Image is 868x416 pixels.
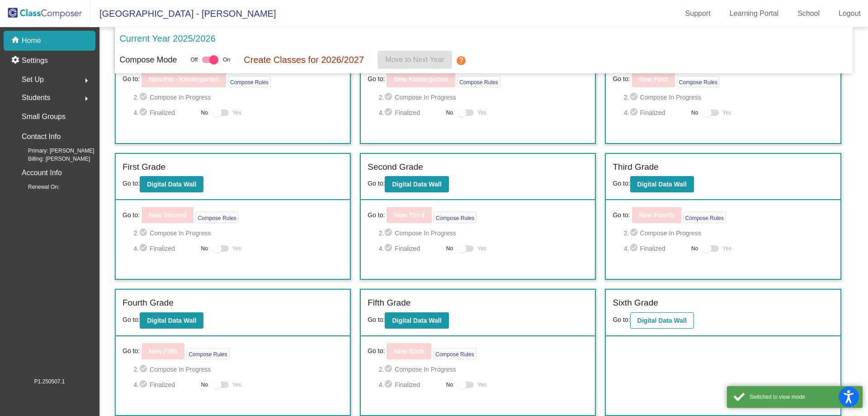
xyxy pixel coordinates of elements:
mat-icon: arrow_right [81,75,92,86]
b: Digital Data Wall [392,181,441,188]
mat-icon: check_circle [139,364,150,375]
mat-icon: check_circle [139,379,150,390]
span: Go to: [613,180,630,187]
span: No [446,381,453,389]
button: Digital Data Wall [140,312,203,329]
button: Compose Rules [457,76,500,87]
span: Billing: [PERSON_NAME] [14,155,90,163]
span: No [691,244,698,253]
span: Move to Next Year [385,56,444,63]
mat-icon: check_circle [139,92,150,103]
span: Set Up [22,73,44,86]
mat-icon: check_circle [139,243,150,254]
span: Yes [232,379,241,390]
span: Off [190,56,198,64]
span: No [691,109,698,117]
span: Go to: [368,346,385,356]
span: 4. Finalized [379,243,442,254]
button: Digital Data Wall [385,312,448,329]
button: Compose Rules [186,348,229,359]
label: Fourth Grade [123,296,174,310]
mat-icon: help [456,55,467,66]
b: New Fourth [639,211,674,219]
mat-icon: check_circle [629,107,640,118]
label: Sixth Grade [613,296,658,310]
b: New First [639,76,668,83]
span: 2. Compose In Progress [133,92,343,103]
b: New Second [149,211,186,219]
p: Compose Mode [119,54,177,66]
span: 4. Finalized [624,107,687,118]
mat-icon: check_circle [384,228,395,239]
p: Create Classes for 2026/2027 [244,53,364,67]
b: Digital Data Wall [147,317,196,324]
span: Yes [232,107,241,118]
span: Go to: [123,346,140,356]
b: Digital Data Wall [147,181,196,188]
button: Compose Rules [677,76,720,87]
span: No [201,244,208,253]
button: New Sixth [387,343,431,359]
span: Go to: [613,210,630,220]
span: Yes [722,107,731,118]
span: 4. Finalized [133,243,196,254]
span: On [223,56,230,64]
mat-icon: check_circle [384,107,395,118]
span: No [446,109,453,117]
b: New Sixth [394,348,424,355]
button: Compose Rules [683,212,726,223]
b: New Fifth [149,348,177,355]
span: Students [22,91,50,104]
button: Digital Data Wall [630,312,694,329]
span: 4. Finalized [133,379,196,390]
button: New Fourth [632,207,681,223]
span: 2. Compose In Progress [379,228,589,239]
b: Digital Data Wall [392,317,441,324]
a: Logout [831,6,868,21]
b: New Pre - Kindergarten [149,76,219,83]
mat-icon: check_circle [384,243,395,254]
span: Go to: [368,74,385,84]
button: Compose Rules [434,212,476,223]
mat-icon: home [11,35,22,46]
span: 4. Finalized [379,107,442,118]
button: Compose Rules [433,348,476,359]
b: Digital Data Wall [637,317,687,324]
mat-icon: check_circle [384,364,395,375]
span: Yes [722,243,731,254]
span: Go to: [123,180,140,187]
button: New Kindergarten [387,71,455,87]
div: Switched to view mode [750,393,856,401]
span: Go to: [123,316,140,323]
span: No [201,381,208,389]
button: Digital Data Wall [385,176,448,192]
span: 2. Compose In Progress [624,228,834,239]
button: Digital Data Wall [140,176,203,192]
span: 2. Compose In Progress [624,92,834,103]
span: Go to: [368,210,385,220]
mat-icon: check_circle [384,92,395,103]
span: 2. Compose In Progress [133,364,343,375]
mat-icon: check_circle [384,379,395,390]
span: 4. Finalized [379,379,442,390]
a: School [790,6,827,21]
span: Yes [477,379,486,390]
button: New Pre - Kindergarten [142,71,226,87]
span: 4. Finalized [624,243,687,254]
span: Go to: [123,74,140,84]
span: Go to: [123,210,140,220]
mat-icon: check_circle [629,243,640,254]
button: New First [632,71,675,87]
button: Compose Rules [228,76,271,87]
label: First Grade [123,161,165,174]
mat-icon: check_circle [629,92,640,103]
span: Go to: [613,74,630,84]
b: New Third [394,211,425,219]
button: Compose Rules [195,212,238,223]
button: Digital Data Wall [630,176,694,192]
button: Move to Next Year [377,51,452,69]
a: Learning Portal [722,6,786,21]
a: Support [678,6,718,21]
span: Yes [232,243,241,254]
mat-icon: check_circle [139,228,150,239]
